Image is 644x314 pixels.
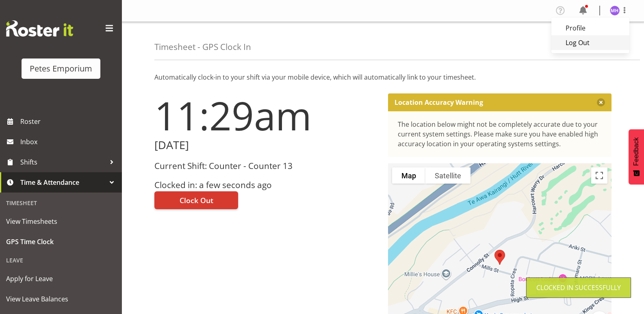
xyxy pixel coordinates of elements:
div: The location below might not be completely accurate due to your current system settings. Please m... [398,119,602,149]
a: View Leave Balances [2,289,120,309]
span: Roster [20,115,118,128]
p: Location Accuracy Warning [395,98,483,106]
span: View Timesheets [6,215,116,227]
img: mackenzie-halford4471.jpg [610,6,620,15]
button: Show satellite imagery [425,167,471,184]
a: Apply for Leave [2,269,120,289]
h3: Clocked in: a few seconds ago [154,180,378,190]
a: GPS Time Clock [2,232,120,252]
img: Rosterit website logo [6,20,73,37]
button: Feedback - Show survey [629,129,644,184]
h3: Current Shift: Counter - Counter 13 [154,161,378,171]
p: Automatically clock-in to your shift via your mobile device, which will automatically link to you... [154,72,611,82]
a: View Timesheets [2,211,120,232]
span: View Leave Balances [6,293,116,305]
button: Show street map [392,167,425,184]
span: GPS Time Clock [6,236,116,248]
div: Timesheet [2,195,120,211]
span: Feedback [633,137,640,166]
div: Leave [2,252,120,269]
a: Log Out [551,35,629,50]
div: Petes Emporium [30,63,92,75]
span: Clock Out [180,195,213,206]
h2: [DATE] [154,139,378,152]
button: Toggle fullscreen view [591,167,607,184]
h4: Timesheet - GPS Clock In [154,42,251,52]
span: Apply for Leave [6,273,116,285]
span: Shifts [20,156,106,168]
span: Time & Attendance [20,176,106,188]
button: Close message [597,98,605,106]
span: Inbox [20,136,118,148]
a: Profile [551,21,629,35]
div: Clocked in Successfully [536,283,621,292]
h1: 11:29am [154,93,378,137]
button: Clock Out [154,191,238,209]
